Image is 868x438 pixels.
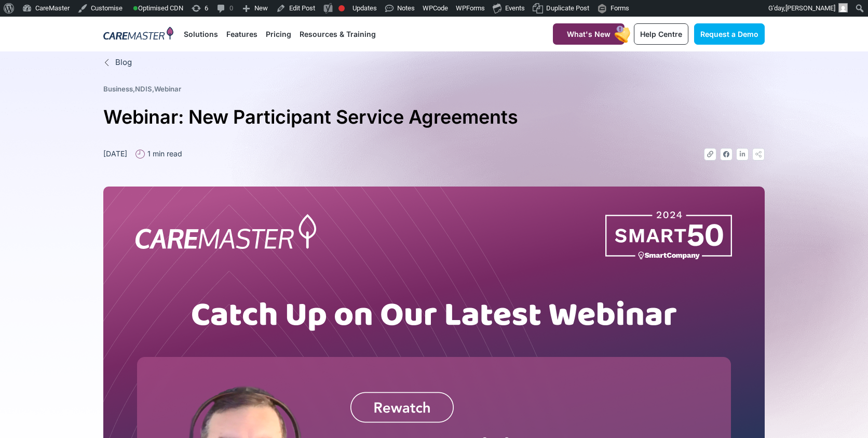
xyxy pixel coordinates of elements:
[145,148,182,159] span: 1 min read
[640,30,682,38] span: Help Centre
[103,102,765,132] h1: Webinar: New Participant Service Agreements
[103,57,765,69] a: Blog
[266,17,291,51] a: Pricing
[103,85,133,93] a: Business
[553,23,625,45] a: What's New
[338,5,345,11] div: Focus keyphrase not set
[103,26,173,42] img: CareMaster Logo
[113,57,132,69] span: Blog
[700,30,758,38] span: Request a Demo
[634,23,688,45] a: Help Centre
[103,85,181,93] span: , ,
[154,85,181,93] a: Webinar
[694,23,765,45] a: Request a Demo
[103,149,127,158] time: [DATE]
[184,17,218,51] a: Solutions
[226,17,257,51] a: Features
[184,17,527,51] nav: Menu
[785,4,835,12] span: [PERSON_NAME]
[567,30,611,38] span: What's New
[300,17,376,51] a: Resources & Training
[135,85,152,93] a: NDIS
